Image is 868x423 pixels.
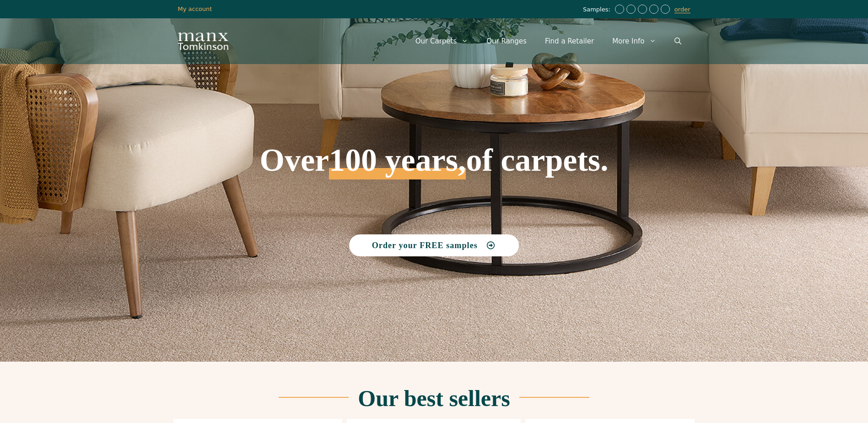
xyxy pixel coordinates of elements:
[603,27,665,55] a: More Info
[583,6,613,14] span: Samples:
[674,6,690,13] a: order
[665,27,690,55] a: Open Search Bar
[349,234,519,256] a: Order your FREE samples
[406,27,478,55] a: Our Carpets
[178,33,228,50] img: Manx Tomkinson
[406,27,690,55] nav: Primary
[372,241,478,249] span: Order your FREE samples
[178,78,690,179] h1: Over of carpets.
[329,152,466,179] span: 100 years,
[178,5,212,12] a: My account
[477,27,536,55] a: Our Ranges
[536,27,603,55] a: Find a Retailer
[358,387,510,410] h2: Our best sellers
